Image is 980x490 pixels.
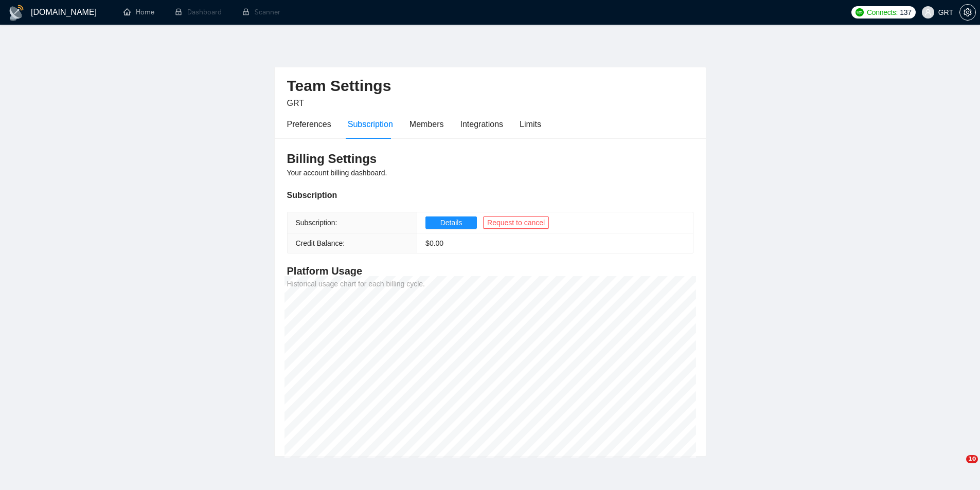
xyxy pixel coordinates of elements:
[123,8,154,16] a: homeHome
[440,217,462,228] span: Details
[425,216,477,229] button: Details
[409,118,444,131] div: Members
[296,239,345,247] span: Credit Balance:
[959,8,976,16] a: setting
[959,4,976,21] button: setting
[520,118,541,131] div: Limits
[287,76,693,97] h2: Team Settings
[483,216,549,229] button: Request to cancel
[945,455,970,480] iframe: Intercom live chat
[287,264,693,278] h4: Platform Usage
[348,118,393,131] div: Subscription
[287,189,693,202] div: Subscription
[287,151,693,167] h3: Billing Settings
[966,455,978,463] span: 10
[960,8,975,16] span: setting
[460,118,504,131] div: Integrations
[856,8,864,16] img: upwork-logo.png
[296,219,337,227] span: Subscription:
[924,9,932,16] span: user
[8,5,25,21] img: logo
[867,7,898,18] span: Connects:
[287,169,387,177] span: Your account billing dashboard.
[487,217,545,228] span: Request to cancel
[287,99,304,107] span: GRT
[425,239,443,247] span: $ 0.00
[287,118,331,131] div: Preferences
[900,7,911,18] span: 137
